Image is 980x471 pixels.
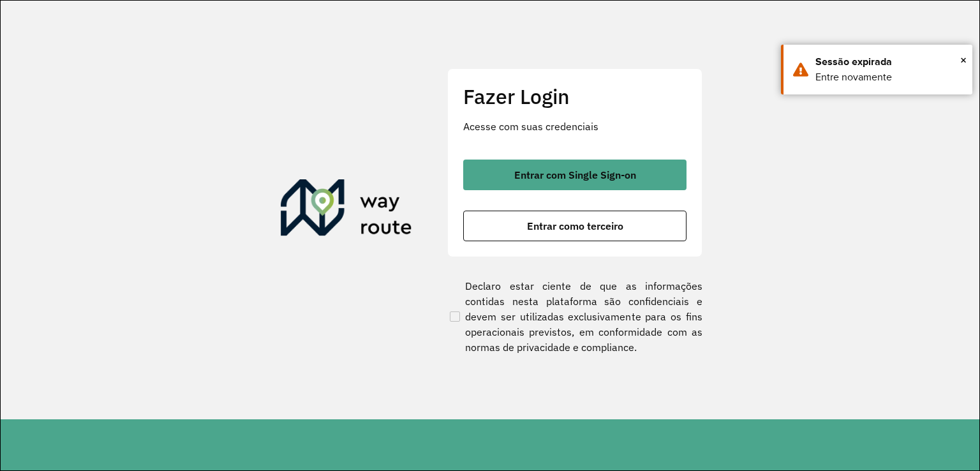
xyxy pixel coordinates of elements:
div: Entre novamente [815,70,963,85]
button: Close [960,50,967,70]
span: × [960,50,967,70]
button: button [463,160,687,190]
h2: Fazer Login [463,84,687,108]
div: Sessão expirada [815,54,963,70]
span: Entrar como terceiro [527,221,623,231]
p: Acesse com suas credenciais [463,119,687,134]
img: Roteirizador AmbevTech [281,179,412,241]
label: Declaro estar ciente de que as informações contidas nesta plataforma são confidenciais e devem se... [447,278,702,355]
button: button [463,211,687,241]
span: Entrar com Single Sign-on [514,170,636,180]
